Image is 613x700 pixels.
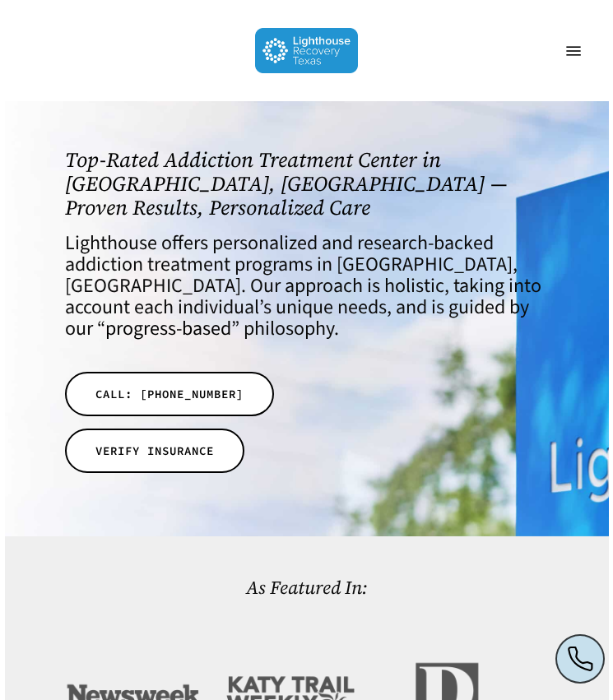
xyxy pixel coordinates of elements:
h1: Top-Rated Addiction Treatment Center in [GEOGRAPHIC_DATA], [GEOGRAPHIC_DATA] — Proven Results, Pe... [65,148,549,219]
img: Lighthouse Recovery Texas [255,28,358,73]
a: progress-based [105,314,231,343]
a: Navigation Menu [557,43,590,59]
a: VERIFY INSURANCE [65,429,244,473]
h4: Lighthouse offers personalized and research-backed addiction treatment programs in [GEOGRAPHIC_DA... [65,233,549,340]
span: VERIFY INSURANCE [95,443,214,459]
span: CALL: [PHONE_NUMBER] [95,386,244,402]
a: As Featured In: [246,575,368,600]
a: CALL: [PHONE_NUMBER] [65,372,274,416]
